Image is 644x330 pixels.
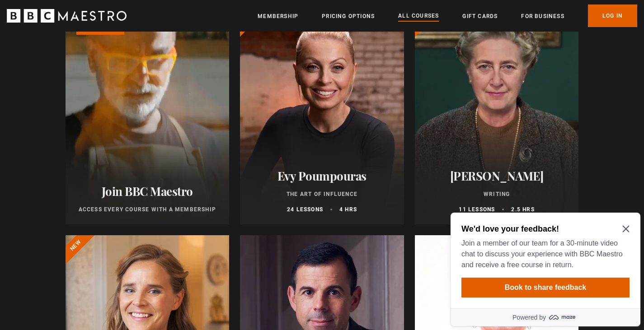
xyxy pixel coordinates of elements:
[251,190,393,198] p: The Art of Influence
[14,29,179,61] p: Join a member of our team for a 30-minute video chat to discuss your experience with BBC Maestro ...
[398,11,439,21] a: All Courses
[7,9,127,23] svg: BBC Maestro
[4,4,193,117] div: Optional study invitation
[426,169,568,183] h2: [PERSON_NAME]
[258,5,637,27] nav: Primary
[462,12,498,21] a: Gift Cards
[4,99,193,117] a: Powered by maze
[339,205,357,214] p: 4 hrs
[175,16,183,23] button: Close Maze Prompt
[251,169,393,183] h2: Evy Poumpouras
[588,5,637,27] a: Log In
[511,205,534,214] p: 2.5 hrs
[459,205,495,214] p: 11 lessons
[521,12,564,21] a: For business
[287,205,323,214] p: 24 lessons
[14,14,179,25] h2: We'd love your feedback!
[415,8,579,224] a: [PERSON_NAME] Writing 11 lessons 2.5 hrs New
[258,12,298,21] a: Membership
[14,69,183,88] button: Book to share feedback
[426,190,568,198] p: Writing
[240,8,404,224] a: Evy Poumpouras The Art of Influence 24 lessons 4 hrs New
[322,12,375,21] a: Pricing Options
